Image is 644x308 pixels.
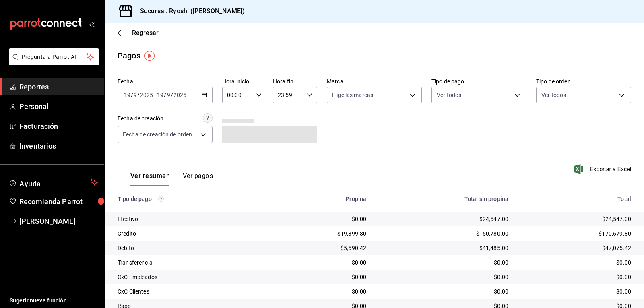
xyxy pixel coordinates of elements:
[379,287,508,296] div: $0.00
[19,121,98,132] span: Facturación
[130,172,213,186] div: navigation tabs
[118,258,262,267] div: Transferencia
[9,48,99,65] button: Pregunta a Parrot AI
[379,244,508,252] div: $41,485.00
[379,215,508,223] div: $24,547.00
[130,172,170,186] button: Ver resumen
[118,229,262,238] div: Credito
[521,215,631,223] div: $24,547.00
[118,79,213,84] label: Fecha
[19,196,98,207] span: Recomienda Parrot
[19,216,98,227] span: [PERSON_NAME]
[521,196,631,202] div: Total
[222,79,266,84] label: Hora inicio
[164,92,166,98] span: /
[273,79,317,84] label: Hora fin
[167,92,171,98] input: --
[437,91,461,99] span: Ver todos
[19,81,98,92] span: Reportes
[275,244,367,252] div: $5,590.42
[521,273,631,281] div: $0.00
[536,79,631,84] label: Tipo de orden
[521,258,631,267] div: $0.00
[521,287,631,296] div: $0.00
[133,92,137,98] input: --
[275,215,367,223] div: $0.00
[118,196,262,202] div: Tipo de pago
[541,91,566,99] span: Ver todos
[183,172,213,186] button: Ver pagos
[379,196,508,202] div: Total sin propina
[22,53,87,61] span: Pregunta a Parrot AI
[157,92,164,98] input: --
[379,258,508,267] div: $0.00
[576,164,631,174] button: Exportar a Excel
[431,79,526,84] label: Tipo de pago
[158,196,164,202] svg: Los pagos realizados con Pay y otras terminales son montos brutos.
[171,92,173,98] span: /
[521,229,631,238] div: $170,679.80
[124,92,131,98] input: --
[19,178,87,187] span: Ayuda
[132,29,159,37] span: Regresar
[140,92,153,98] input: ----
[134,6,245,16] h3: Sucursal: Ryoshi ([PERSON_NAME])
[118,215,262,223] div: Efectivo
[275,229,367,238] div: $19,899.80
[154,92,156,98] span: -
[6,58,99,67] a: Pregunta a Parrot AI
[275,196,367,202] div: Propina
[118,29,159,37] button: Regresar
[19,141,98,151] span: Inventarios
[131,92,133,98] span: /
[118,114,163,123] div: Fecha de creación
[10,296,98,305] span: Sugerir nueva función
[118,50,140,62] div: Pagos
[275,258,367,267] div: $0.00
[118,273,262,281] div: CxC Empleados
[379,229,508,238] div: $150,780.00
[332,91,373,99] span: Elige las marcas
[137,92,140,98] span: /
[144,51,155,61] img: Tooltip marker
[118,287,262,296] div: CxC Clientes
[123,130,192,138] span: Fecha de creación de orden
[521,244,631,252] div: $47,075.42
[19,101,98,112] span: Personal
[379,273,508,281] div: $0.00
[275,287,367,296] div: $0.00
[89,21,95,27] button: open_drawer_menu
[275,273,367,281] div: $0.00
[118,244,262,252] div: Debito
[173,92,187,98] input: ----
[327,79,422,84] label: Marca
